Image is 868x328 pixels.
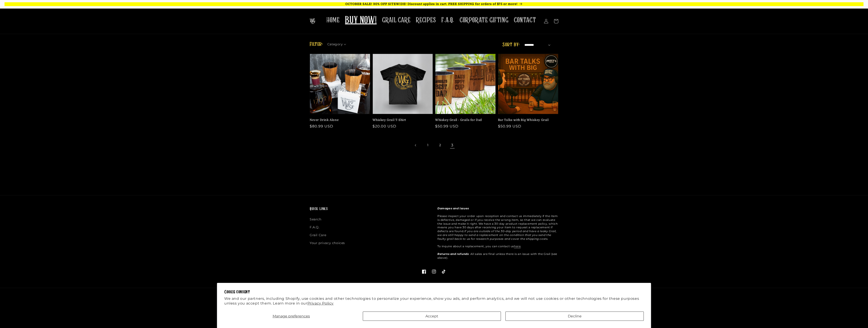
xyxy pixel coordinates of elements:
[447,140,457,150] span: Page 3
[310,207,431,212] h2: Quick links
[363,312,501,321] button: Accept
[511,13,539,27] a: CONTACT
[441,16,454,25] span: F.A.Q.
[505,312,644,321] button: Decline
[382,16,410,25] span: GRAIL CARE
[411,140,421,150] a: Previous page
[437,252,469,256] strong: Returns and refunds
[435,140,445,150] a: Page 2
[457,13,511,27] a: CORPORATE GIFTING
[310,217,321,223] a: Search
[5,2,863,6] p: OCTOBER SALE! 30% OFF SITEWIDE! Discount applies in cart. FREE SHIPPING for orders of $75 or more!
[310,18,315,24] img: The Whiskey Grail
[307,301,334,305] a: Privacy Policy
[310,118,368,122] a: Never Drink Alone
[498,118,556,122] a: Bar Talks with Big Whiskey Grail
[345,14,377,27] span: BUY NOW!
[224,312,358,321] button: Manage preferences
[310,40,323,49] h2: Filter:
[439,13,457,27] a: F.A.Q.
[413,13,439,27] a: RECIPES
[514,245,521,248] a: here
[327,41,349,46] summary: Category
[327,42,343,47] span: Category
[435,118,493,122] a: Whiskey Grail - Grails for Dad
[437,207,558,260] p: Please inspect your order upon reception and contact us immediately if the item is defective, dam...
[326,16,340,25] span: HOME
[224,296,644,306] p: We and our partners, including Shopify, use cookies and other technologies to personalize your ex...
[502,42,519,48] label: Sort by:
[224,290,644,294] h2: Cookie consent
[310,231,326,239] a: Grail Care
[416,16,436,25] span: RECIPES
[373,118,430,122] a: Whiskey Grail T-Shirt
[324,13,342,27] a: HOME
[437,207,469,210] strong: Damages and issues
[423,140,433,150] a: Page 1
[310,140,558,150] nav: Pagination
[437,229,557,240] em: If you are outside of the 30-day period and have a leaky Grail, we are still happy to send a repl...
[310,223,320,231] a: F.A.Q.
[342,12,379,30] a: BUY NOW!
[514,16,536,25] span: CONTACT
[379,13,413,27] a: GRAIL CARE
[460,16,508,25] span: CORPORATE GIFTING
[273,314,310,318] span: Manage preferences
[310,239,345,247] a: Your privacy choices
